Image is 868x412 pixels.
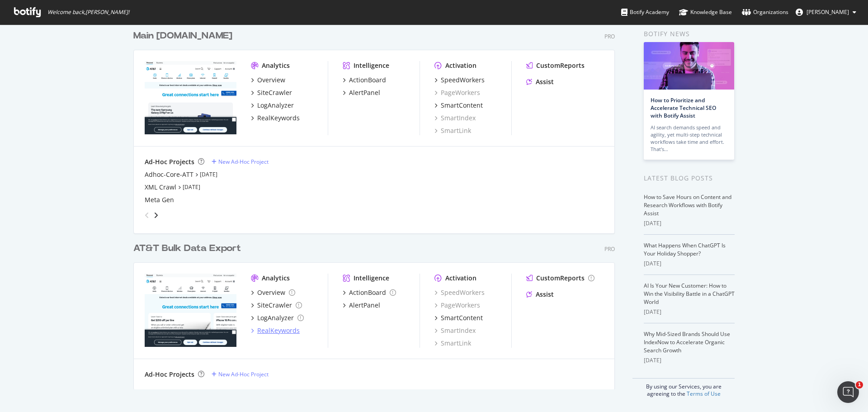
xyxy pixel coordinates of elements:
[434,114,476,123] a: SmartIndex
[47,9,129,16] span: Welcome back, [PERSON_NAME] !
[434,101,483,110] a: SmartContent
[632,378,735,398] div: By using our Services, you are agreeing to the
[441,313,483,322] div: SmartContent
[133,242,245,255] a: AT&T Bulk Data Export
[536,77,554,86] div: Assist
[621,8,669,17] div: Botify Academy
[679,8,732,17] div: Knowledge Base
[651,124,727,153] div: AI search demands speed and agility, yet multi-step technical workflows take time and effort. Tha...
[445,61,476,70] div: Activation
[445,274,476,283] div: Activation
[651,96,716,119] a: How to Prioritize and Accelerate Technical SEO with Botify Assist
[251,88,292,97] a: SiteCrawler
[145,61,236,134] img: att.com
[526,77,554,86] a: Assist
[349,76,386,85] div: ActionBoard
[434,88,480,97] a: PageWorkers
[257,313,294,322] div: LogAnalyzer
[257,88,292,97] div: SiteCrawler
[145,183,176,192] a: XML Crawl
[200,170,217,178] a: [DATE]
[251,326,300,335] a: RealKeywords
[441,76,485,85] div: SpeedWorkers
[354,274,389,283] div: Intelligence
[526,61,585,70] a: CustomReports
[262,274,290,283] div: Analytics
[349,301,380,310] div: AlertPanel
[257,76,285,85] div: Overview
[434,313,483,322] a: SmartContent
[218,158,269,166] div: New Ad-Hoc Project
[742,8,788,17] div: Organizations
[644,219,735,227] div: [DATE]
[807,8,849,16] span: Zach Doty
[145,170,193,179] a: Adhoc-Core-ATT
[133,19,622,389] div: grid
[257,101,294,110] div: LogAnalyzer
[526,290,554,299] a: Assist
[837,381,859,403] iframe: Intercom live chat
[145,157,194,166] div: Ad-Hoc Projects
[343,76,386,85] a: ActionBoard
[434,288,485,297] a: SpeedWorkers
[434,301,480,310] a: PageWorkers
[644,308,735,316] div: [DATE]
[434,76,485,85] a: SpeedWorkers
[536,274,585,283] div: CustomReports
[526,274,594,283] a: CustomReports
[536,61,585,70] div: CustomReports
[354,61,389,70] div: Intelligence
[644,42,734,90] img: How to Prioritize and Accelerate Technical SEO with Botify Assist
[644,282,735,306] a: AI Is Your New Customer: How to Win the Visibility Battle in a ChatGPT World
[604,33,615,40] div: Pro
[145,195,174,204] a: Meta Gen
[153,211,159,220] div: angle-right
[251,288,295,297] a: Overview
[644,29,735,39] div: Botify news
[349,88,380,97] div: AlertPanel
[644,330,730,354] a: Why Mid-Sized Brands Should Use IndexNow to Accelerate Organic Search Growth
[434,326,476,335] a: SmartIndex
[133,29,232,43] div: Main [DOMAIN_NAME]
[788,5,863,19] button: [PERSON_NAME]
[349,288,386,297] div: ActionBoard
[644,173,735,183] div: Latest Blog Posts
[183,183,200,191] a: [DATE]
[644,356,735,365] div: [DATE]
[133,242,241,255] div: AT&T Bulk Data Export
[441,101,483,110] div: SmartContent
[251,76,285,85] a: Overview
[644,193,731,217] a: How to Save Hours on Content and Research Workflows with Botify Assist
[257,114,300,123] div: RealKeywords
[434,126,471,135] a: SmartLink
[343,301,380,310] a: AlertPanel
[133,29,236,43] a: Main [DOMAIN_NAME]
[343,288,396,297] a: ActionBoard
[536,290,554,299] div: Assist
[257,301,292,310] div: SiteCrawler
[251,301,302,310] a: SiteCrawler
[644,260,735,268] div: [DATE]
[262,61,290,70] div: Analytics
[212,370,269,378] a: New Ad-Hoc Project
[257,288,285,297] div: Overview
[343,88,380,97] a: AlertPanel
[257,326,300,335] div: RealKeywords
[644,242,726,257] a: What Happens When ChatGPT Is Your Holiday Shopper?
[251,101,294,110] a: LogAnalyzer
[604,245,615,253] div: Pro
[145,370,194,379] div: Ad-Hoc Projects
[251,114,300,123] a: RealKeywords
[434,339,471,348] a: SmartLink
[145,274,236,347] img: attbulkexport.com
[218,370,269,378] div: New Ad-Hoc Project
